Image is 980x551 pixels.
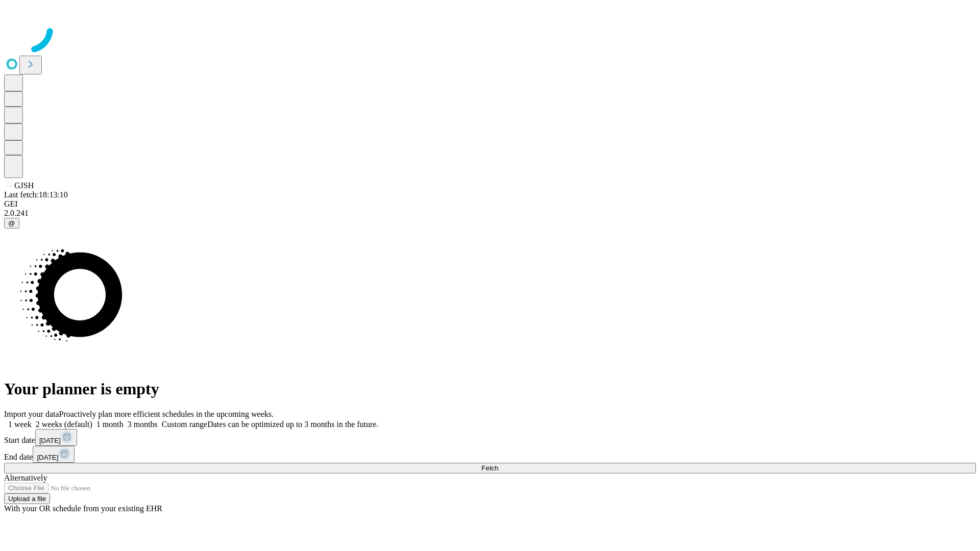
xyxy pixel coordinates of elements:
[4,446,976,463] div: End date
[8,219,15,227] span: @
[4,493,50,504] button: Upload a file
[96,420,124,429] span: 1 month
[35,429,77,446] button: [DATE]
[37,454,58,461] span: [DATE]
[39,437,61,444] span: [DATE]
[33,446,75,463] button: [DATE]
[14,181,34,190] span: GJSH
[128,420,158,429] span: 3 months
[8,420,32,429] span: 1 week
[4,380,976,398] h1: Your planner is empty
[36,420,92,429] span: 2 weeks (default)
[207,420,378,429] span: Dates can be optimized up to 3 months in the future.
[4,209,976,218] div: 2.0.241
[4,199,976,209] div: GEI
[4,218,19,229] button: @
[4,463,976,473] button: Fetch
[59,410,274,418] span: Proactively plan more efficient schedules in the upcoming weeks.
[4,410,59,418] span: Import your data
[4,504,162,513] span: With your OR schedule from your existing EHR
[4,429,976,446] div: Start date
[4,473,47,482] span: Alternatively
[162,420,207,429] span: Custom range
[481,464,498,472] span: Fetch
[4,190,68,199] span: Last fetch: 18:13:10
